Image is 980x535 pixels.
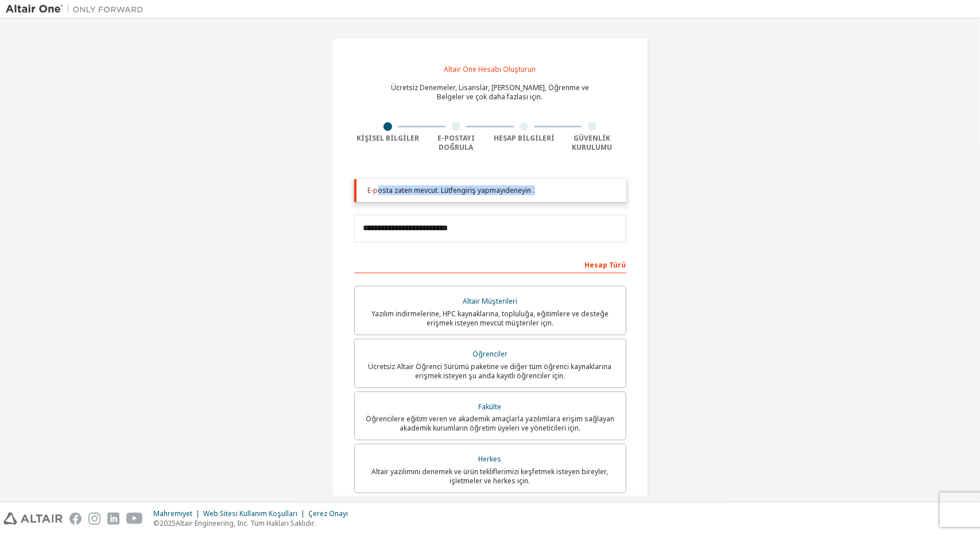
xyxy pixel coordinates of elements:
font: Yazılım indirmelerine, HPC kaynaklarına, topluluğa, eğitimlere ve desteğe erişmek isteyen mevcut ... [371,309,609,328]
font: Fakülte [479,402,502,412]
img: youtube.svg [126,513,143,525]
font: Ücretsiz Altair Öğrenci Sürümü paketine ve diğer tüm öğrenci kaynaklarına erişmek isteyen şu anda... [369,362,612,381]
font: E-posta zaten mevcut. Lütfen [368,185,462,195]
font: Kişisel Bilgiler [357,133,419,143]
font: Güvenlik Kurulumu [572,133,612,152]
font: 2025 [160,518,176,528]
font: Öğrenciler [472,349,508,359]
font: Herkes [479,454,502,464]
font: Hesap Bilgileri [494,133,555,143]
img: linkedin.svg [107,513,119,525]
a: giriş yapmayı [462,185,506,195]
font: Çerez Onayı [308,509,348,518]
font: Belgeler ve çok daha fazlası için. [437,92,543,102]
font: E-postayı Doğrula [437,133,475,152]
img: altair_logo.svg [3,513,63,525]
font: deneyin . [506,185,535,195]
font: Mahremiyet [153,509,192,518]
font: Altair One Hesabı Oluşturun [444,64,536,74]
font: Hesap Türü [585,260,626,270]
img: facebook.svg [69,513,82,525]
font: Öğrencilere eğitim veren ve akademik amaçlarla yazılımlara erişim sağlayan akademik kurumların öğ... [366,414,614,433]
img: Altair Bir [6,3,149,15]
img: instagram.svg [88,513,100,525]
font: Altair Engineering, Inc. Tüm Hakları Saklıdır. [176,518,316,528]
font: Altair Müşterileri [463,296,517,306]
font: © [153,518,160,528]
font: Web Sitesi Kullanım Koşulları [203,509,297,518]
font: Ücretsiz Denemeler, Lisanslar, [PERSON_NAME], Öğrenme ve [391,83,589,92]
font: Altair yazılımını denemek ve ürün tekliflerimizi keşfetmek isteyen bireyler, işletmeler ve herkes... [372,467,609,486]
